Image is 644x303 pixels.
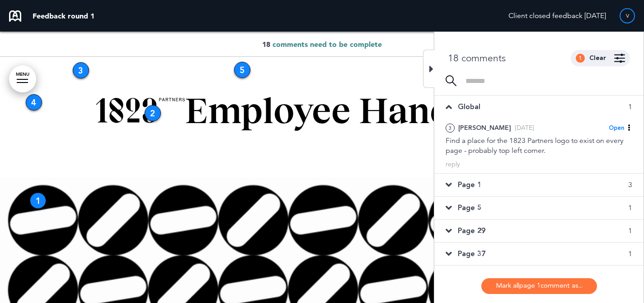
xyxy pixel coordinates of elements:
span: 1 [628,203,632,213]
div: 3 [446,124,455,133]
div: reply [446,160,460,169]
span: 18 [262,40,270,49]
span: page 1 [519,282,541,290]
span: Employee Handbook [96,90,538,131]
span: 3 [628,180,632,190]
div: 2 [145,105,161,121]
span: Page 37 [458,249,485,259]
div: 1 [576,54,585,63]
div: 3 [73,62,89,78]
div: 4 [26,94,42,110]
span: Client closed feedback [DATE] [508,12,606,19]
span: Page 1 [458,180,481,190]
div: Find a place for the 1823 Partners logo to exist on every page - probably top left corner. [446,136,632,156]
span: Page 5 [458,203,481,213]
img: airmason-logo [9,10,21,22]
span: comments need to be complete [273,40,382,49]
span: Global [458,102,480,112]
span: 1 [628,249,632,259]
div: V [620,8,635,23]
div: Clear [589,55,606,61]
div: [PERSON_NAME] [458,123,511,133]
button: Mark allpage 1comment as... [481,278,597,294]
span: Open [609,124,624,132]
img: search-icon [446,75,456,86]
div: 5 [234,62,250,78]
img: 1755560379828-svgexport-110.svg [96,98,185,123]
a: MENU [9,65,36,92]
span: 1 [628,102,632,112]
div: 18 comments [448,54,506,63]
p: Feedback round 1 [33,12,94,19]
img: filter-comment [614,54,625,63]
div: 1 [30,193,46,209]
span: 1 [628,226,632,236]
span: Page 29 [458,226,485,236]
div: [DATE] [515,123,534,133]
